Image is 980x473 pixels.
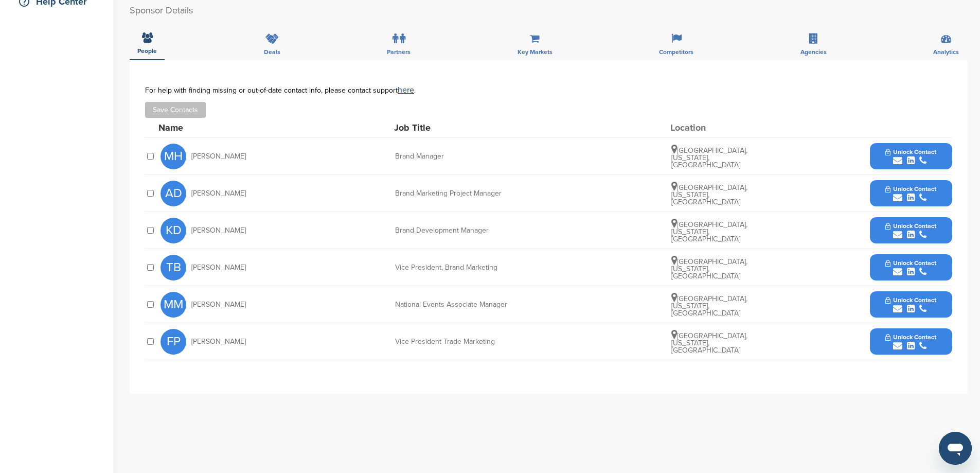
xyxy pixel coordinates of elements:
span: MM [161,292,186,318]
button: Save Contacts [145,102,206,118]
div: For help with finding missing or out-of-date contact info, please contact support . [145,86,952,94]
div: Job Title [394,123,548,132]
span: [PERSON_NAME] [191,338,246,345]
span: [PERSON_NAME] [191,264,246,271]
span: Unlock Contact [885,259,936,267]
span: [GEOGRAPHIC_DATA], [US_STATE], [GEOGRAPHIC_DATA] [671,146,747,169]
span: [GEOGRAPHIC_DATA], [US_STATE], [GEOGRAPHIC_DATA] [671,183,747,206]
span: Unlock Contact [885,222,936,230]
span: [GEOGRAPHIC_DATA], [US_STATE], [GEOGRAPHIC_DATA] [671,220,747,243]
span: Unlock Contact [885,334,936,341]
span: People [137,48,157,54]
span: Competitors [659,49,693,55]
span: [PERSON_NAME] [191,227,246,234]
span: AD [161,181,186,206]
span: Agencies [800,49,827,55]
h2: Sponsor Details [130,4,968,17]
span: Deals [264,49,280,55]
button: Unlock Contact [873,141,949,172]
div: Brand Marketing Project Manager [395,190,549,197]
span: KD [161,218,186,243]
button: Unlock Contact [873,215,949,246]
div: Vice President, Brand Marketing [395,264,549,271]
span: [GEOGRAPHIC_DATA], [US_STATE], [GEOGRAPHIC_DATA] [671,331,747,355]
button: Unlock Contact [873,289,949,320]
button: Unlock Contact [873,178,949,209]
span: Key Markets [518,49,553,55]
button: Unlock Contact [873,252,949,283]
span: Unlock Contact [885,296,936,304]
div: Location [670,123,747,132]
span: Analytics [933,49,959,55]
span: TB [161,255,186,281]
iframe: Button to launch messaging window [939,432,972,465]
span: [GEOGRAPHIC_DATA], [US_STATE], [GEOGRAPHIC_DATA] [671,257,747,281]
button: Unlock Contact [873,326,949,357]
span: [GEOGRAPHIC_DATA], [US_STATE], [GEOGRAPHIC_DATA] [671,294,747,318]
span: Partners [387,49,411,55]
div: National Events Associate Manager [395,301,549,308]
div: Name [158,123,272,132]
span: Unlock Contact [885,185,936,192]
span: [PERSON_NAME] [191,190,246,197]
div: Vice President Trade Marketing [395,338,549,345]
span: FP [161,329,186,355]
span: [PERSON_NAME] [191,301,246,308]
span: MH [161,144,186,169]
div: Brand Development Manager [395,227,549,234]
span: [PERSON_NAME] [191,153,246,160]
div: Brand Manager [395,153,549,160]
a: here [398,85,414,95]
span: Unlock Contact [885,148,936,155]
